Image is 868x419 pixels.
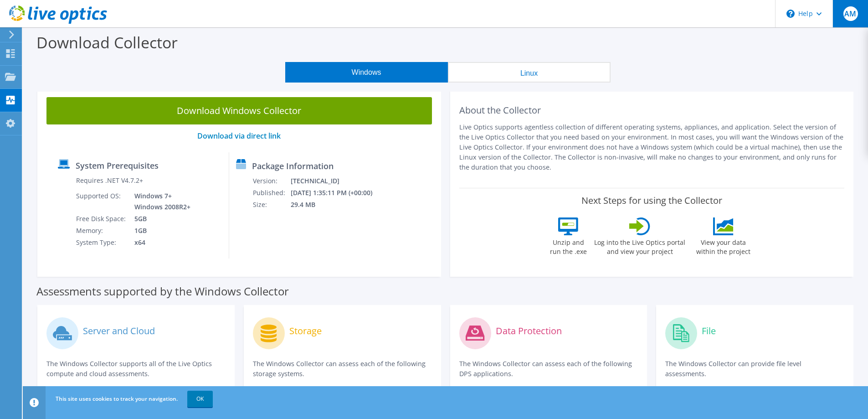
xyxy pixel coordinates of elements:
[76,225,128,237] td: Memory:
[290,199,385,211] td: 29.4 MB
[290,187,385,199] td: [DATE] 1:35:11 PM (+00:00)
[76,176,143,185] label: Requires .NET V4.7.2+
[46,359,226,379] p: The Windows Collector supports all of the Live Optics compute and cloud assessments.
[702,326,716,336] label: File
[459,105,845,116] h2: About the Collector
[76,237,128,248] td: System Type:
[290,175,385,187] td: [TECHNICAL_ID]
[594,235,686,256] label: Log into the Live Optics portal and view your project
[786,10,795,18] svg: \n
[128,190,192,213] td: Windows 7+ Windows 2008R2+
[197,131,281,141] a: Download via direct link
[128,237,192,248] td: x64
[252,199,290,211] td: Size:
[459,359,638,379] p: The Windows Collector can assess each of the following DPS applications.
[128,225,192,237] td: 1GB
[581,195,722,206] label: Next Steps for using the Collector
[46,97,432,124] a: Download Windows Collector
[252,161,334,171] label: Package Information
[690,235,756,256] label: View your data within the project
[253,359,432,379] p: The Windows Collector can assess each of the following storage systems.
[56,395,178,403] span: This site uses cookies to track your navigation.
[76,161,159,170] label: System Prerequisites
[36,287,289,296] label: Assessments supported by the Windows Collector
[665,359,844,379] p: The Windows Collector can provide file level assessments.
[128,213,192,225] td: 5GB
[843,6,858,21] span: AM
[36,32,178,53] label: Download Collector
[496,326,562,336] label: Data Protection
[187,391,213,407] a: OK
[547,235,589,256] label: Unzip and run the .exe
[76,213,128,225] td: Free Disk Space:
[83,326,155,336] label: Server and Cloud
[76,190,128,213] td: Supported OS:
[252,187,290,199] td: Published:
[459,122,845,172] p: Live Optics supports agentless collection of different operating systems, appliances, and applica...
[252,175,290,187] td: Version:
[285,62,448,83] button: Windows
[448,62,611,83] button: Linux
[289,326,322,336] label: Storage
